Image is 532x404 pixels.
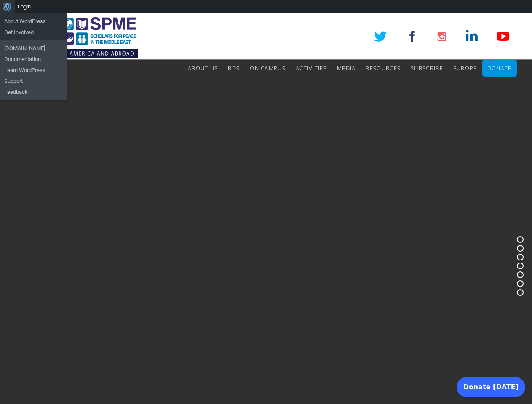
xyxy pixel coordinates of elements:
span: Media [337,64,356,72]
a: Activities [296,60,327,77]
img: SPME [16,13,138,60]
span: Resources [366,64,401,72]
a: Media [337,60,356,77]
span: Donate [487,64,512,72]
span: Activities [296,64,327,72]
a: Subscribe [411,60,443,77]
a: Europe [453,60,477,77]
span: Europe [453,64,477,72]
span: About Us [188,64,218,72]
span: BDS [228,64,240,72]
span: Subscribe [411,64,443,72]
a: BDS [228,60,240,77]
a: About Us [188,60,218,77]
a: Resources [366,60,401,77]
span: On Campus [250,64,286,72]
a: On Campus [250,60,286,77]
a: Donate [487,60,512,77]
